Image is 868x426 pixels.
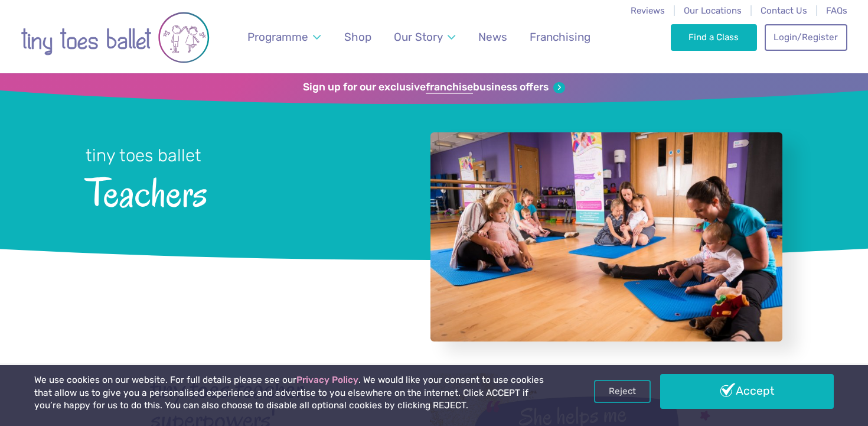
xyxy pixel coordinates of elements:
[530,30,590,44] span: Franchising
[389,23,461,51] a: Our Story
[594,380,651,402] a: Reject
[303,81,564,94] a: Sign up for our exclusivefranchisebusiness offers
[478,30,507,44] span: News
[631,5,665,16] a: Reviews
[21,8,210,67] img: tiny toes ballet
[296,375,358,385] a: Privacy Policy
[339,23,377,51] a: Shop
[247,30,308,44] span: Programme
[86,145,201,165] small: tiny toes ballet
[826,5,847,16] a: FAQs
[426,81,473,94] strong: franchise
[684,5,742,16] a: Our Locations
[242,23,327,51] a: Programme
[472,23,513,51] a: News
[765,24,847,50] a: Login/Register
[86,167,399,215] span: Teachers
[344,30,371,44] span: Shop
[524,23,596,51] a: Franchising
[671,24,758,50] a: Find a Class
[34,374,554,412] p: We use cookies on our website. For full details please see our . We would like your consent to us...
[660,374,834,408] a: Accept
[761,5,807,16] a: Contact Us
[394,30,443,44] span: Our Story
